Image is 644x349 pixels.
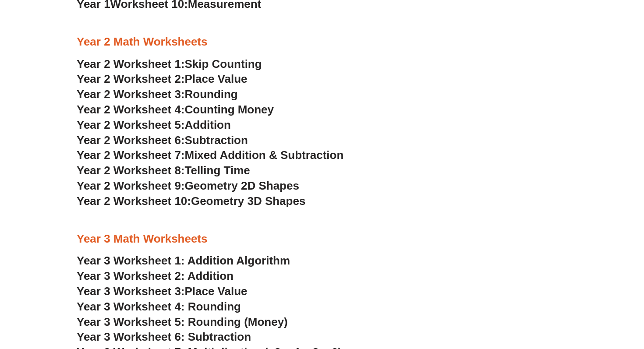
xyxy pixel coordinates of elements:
[77,330,251,343] a: Year 3 Worksheet 6: Subtraction
[185,179,299,192] span: Geometry 2D Shapes
[77,300,241,313] a: Year 3 Worksheet 4: Rounding
[185,88,238,101] span: Rounding
[77,118,231,131] a: Year 2 Worksheet 5:Addition
[185,57,262,71] span: Skip Counting
[494,250,644,349] iframe: Chat Widget
[77,35,567,49] h3: Year 2 Math Worksheets
[77,269,234,282] a: Year 3 Worksheet 2: Addition
[185,285,248,298] span: Place Value
[77,194,191,208] span: Year 2 Worksheet 10:
[185,134,248,147] span: Subtraction
[77,72,185,85] span: Year 2 Worksheet 2:
[77,134,248,147] a: Year 2 Worksheet 6:Subtraction
[185,148,344,162] span: Mixed Addition & Subtraction
[185,103,274,116] span: Counting Money
[77,118,185,131] span: Year 2 Worksheet 5:
[191,194,305,208] span: Geometry 3D Shapes
[77,72,248,85] a: Year 2 Worksheet 2:Place Value
[77,57,262,71] a: Year 2 Worksheet 1:Skip Counting
[185,118,231,131] span: Addition
[77,315,288,328] a: Year 3 Worksheet 5: Rounding (Money)
[77,88,185,101] span: Year 2 Worksheet 3:
[77,194,305,208] a: Year 2 Worksheet 10:Geometry 3D Shapes
[77,103,185,116] span: Year 2 Worksheet 4:
[77,88,238,101] a: Year 2 Worksheet 3:Rounding
[77,179,299,192] a: Year 2 Worksheet 9:Geometry 2D Shapes
[77,57,185,71] span: Year 2 Worksheet 1:
[77,164,250,177] a: Year 2 Worksheet 8:Telling Time
[77,103,274,116] a: Year 2 Worksheet 4:Counting Money
[77,148,185,162] span: Year 2 Worksheet 7:
[77,232,567,247] h3: Year 3 Math Worksheets
[77,134,185,147] span: Year 2 Worksheet 6:
[77,254,290,267] a: Year 3 Worksheet 1: Addition Algorithm
[77,285,185,298] span: Year 3 Worksheet 3:
[77,148,343,162] a: Year 2 Worksheet 7:Mixed Addition & Subtraction
[77,285,248,298] a: Year 3 Worksheet 3:Place Value
[77,164,185,177] span: Year 2 Worksheet 8:
[185,164,250,177] span: Telling Time
[77,179,185,192] span: Year 2 Worksheet 9:
[185,72,248,85] span: Place Value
